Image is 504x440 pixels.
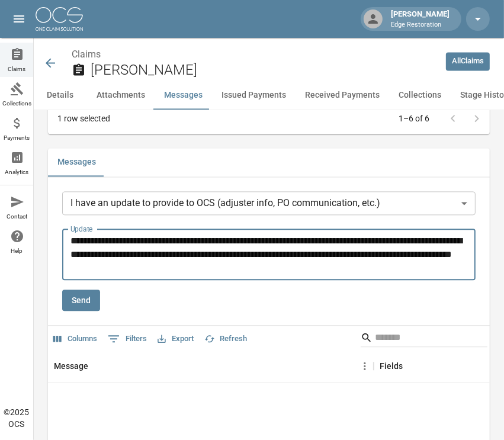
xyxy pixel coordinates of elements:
[57,113,110,124] div: 1 row selected
[403,358,419,374] button: Sort
[155,81,212,110] button: Messages
[361,328,487,349] div: Search
[105,329,150,348] button: Show filters
[48,349,374,383] div: Message
[155,330,197,348] button: Export
[380,349,403,383] div: Fields
[48,148,105,176] button: Messages
[7,214,27,220] span: Contact
[34,81,504,110] div: anchor tabs
[4,135,30,141] span: Payments
[87,81,155,110] button: Attachments
[11,248,23,254] span: Help
[7,7,31,31] button: open drawer
[389,81,451,110] button: Collections
[201,330,250,348] button: Refresh
[356,357,374,375] button: Menu
[34,81,87,110] button: Details
[5,169,29,175] span: Analytics
[399,113,429,124] p: 1–6 of 6
[386,8,454,30] div: [PERSON_NAME]
[50,330,100,348] button: Select columns
[72,47,436,62] nav: breadcrumb
[446,52,490,70] a: AllClaims
[54,349,88,383] div: Message
[91,62,436,79] h2: [PERSON_NAME]
[70,224,93,234] label: Update
[391,20,450,30] p: Edge Restoration
[8,66,26,72] span: Claims
[2,101,31,107] span: Collections
[62,191,476,215] div: I have an update to provide to OCS (adjuster info, PO communication, etc.)
[48,148,490,176] div: related-list tabs
[4,406,30,430] div: © 2025 OCS
[36,7,83,31] img: ocs-logo-white-transparent.png
[88,358,105,374] button: Sort
[72,49,101,60] a: Claims
[212,81,296,110] button: Issued Payments
[296,81,389,110] button: Received Payments
[62,290,100,311] button: Send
